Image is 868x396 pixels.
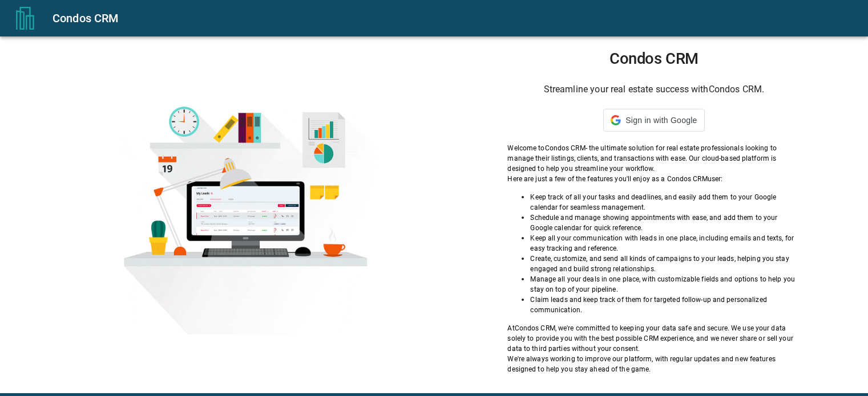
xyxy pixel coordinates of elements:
[507,354,800,374] p: We're always working to improve our platform, with regular updates and new features designed to h...
[530,274,800,295] p: Manage all your deals in one place, with customizable fields and options to help you stay on top ...
[53,9,854,27] div: Condos CRM
[603,109,704,132] div: Sign in with Google
[530,295,800,315] p: Claim leads and keep track of them for targeted follow-up and personalized communication.
[530,254,800,274] p: Create, customize, and send all kinds of campaigns to your leads, helping you stay engaged and bu...
[507,50,800,68] h1: Condos CRM
[507,174,800,184] p: Here are just a few of the features you'll enjoy as a Condos CRM user:
[507,143,800,174] p: Welcome to Condos CRM - the ultimate solution for real estate professionals looking to manage the...
[530,233,800,254] p: Keep all your communication with leads in one place, including emails and texts, for easy trackin...
[507,323,800,354] p: At Condos CRM , we're committed to keeping your data safe and secure. We use your data solely to ...
[625,116,697,125] span: Sign in with Google
[530,213,800,233] p: Schedule and manage showing appointments with ease, and add them to your Google calendar for quic...
[530,192,800,213] p: Keep track of all your tasks and deadlines, and easily add them to your Google calendar for seaml...
[507,81,800,97] h6: Streamline your real estate success with Condos CRM .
